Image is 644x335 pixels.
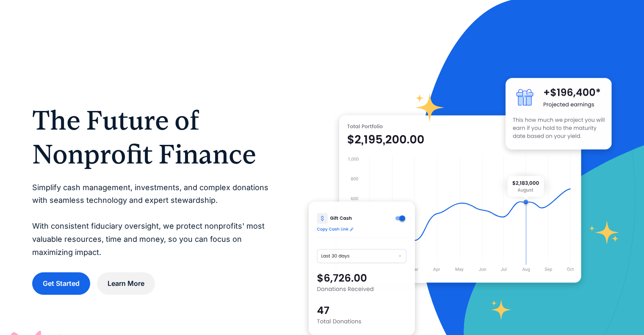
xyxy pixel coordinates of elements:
[339,115,582,283] img: nonprofit donation platform
[32,272,90,295] a: Get Started
[32,103,275,171] h1: The Future of Nonprofit Finance
[97,272,155,295] a: Learn More
[589,221,619,244] img: fundraising star
[32,181,275,259] p: Simplify cash management, investments, and complex donations with seamless technology and expert ...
